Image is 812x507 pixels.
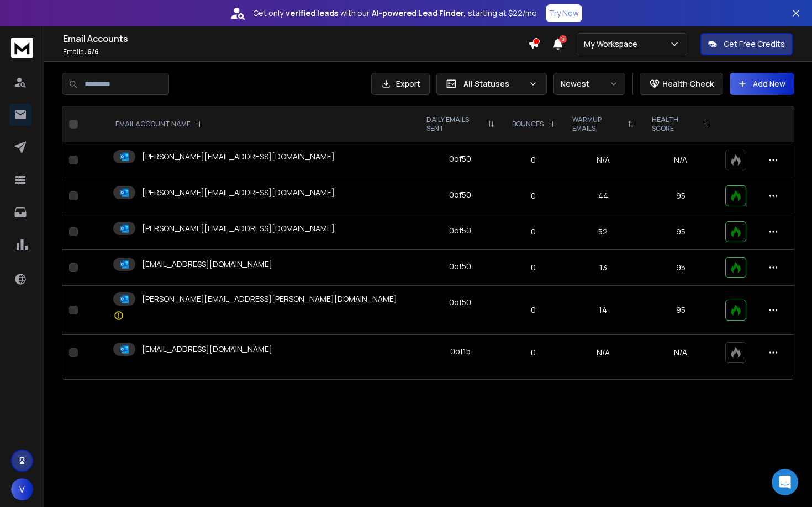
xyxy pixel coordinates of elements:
p: Get only with our starting at $22/mo [253,8,537,19]
p: [EMAIL_ADDRESS][DOMAIN_NAME] [142,259,272,270]
div: 0 of 50 [449,153,471,164]
button: Try Now [546,4,582,22]
p: 0 [510,154,557,166]
img: logo [11,38,33,58]
div: 0 of 50 [449,225,471,236]
button: Add New [730,73,794,95]
p: 0 [510,347,557,358]
p: BOUNCES [512,120,544,129]
button: Get Free Credits [700,33,793,55]
div: EMAIL ACCOUNT NAME [115,120,202,129]
td: 95 [643,214,719,250]
div: 0 of 50 [449,261,471,272]
p: 0 [510,262,557,273]
p: My Workspace [584,39,642,50]
p: [PERSON_NAME][EMAIL_ADDRESS][PERSON_NAME][DOMAIN_NAME] [142,293,397,305]
span: 6 / 6 [87,47,99,56]
p: [EMAIL_ADDRESS][DOMAIN_NAME] [142,344,272,355]
button: Export [371,73,430,95]
td: 14 [563,286,643,335]
div: 0 of 50 [449,297,471,308]
button: V [11,478,33,500]
td: 13 [563,250,643,286]
td: 44 [563,178,643,214]
p: [PERSON_NAME][EMAIL_ADDRESS][DOMAIN_NAME] [142,151,335,162]
p: 0 [510,305,557,316]
p: N/A [650,347,712,358]
span: 3 [559,35,567,43]
div: 0 of 50 [449,189,471,200]
td: N/A [563,335,643,371]
p: 0 [510,190,557,201]
h1: Email Accounts [63,32,528,45]
p: All Statuses [463,78,524,89]
button: Newest [553,73,625,95]
p: [PERSON_NAME][EMAIL_ADDRESS][DOMAIN_NAME] [142,187,335,198]
td: 95 [643,178,719,214]
p: Health Check [662,78,714,89]
td: 95 [643,286,719,335]
td: 52 [563,214,643,250]
p: Get Free Credits [724,39,785,50]
p: Emails : [63,47,528,56]
p: [PERSON_NAME][EMAIL_ADDRESS][DOMAIN_NAME] [142,223,335,234]
td: 95 [643,250,719,286]
strong: verified leads [286,8,338,19]
p: DAILY EMAILS SENT [426,115,483,133]
button: Health Check [640,73,723,95]
p: HEALTH SCORE [652,115,699,133]
p: N/A [650,154,712,166]
td: N/A [563,142,643,178]
p: 0 [510,226,557,237]
p: Try Now [549,8,579,19]
strong: AI-powered Lead Finder, [372,8,466,19]
p: WARMUP EMAILS [572,115,623,133]
div: 0 of 15 [450,346,471,357]
div: Open Intercom Messenger [772,469,798,495]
